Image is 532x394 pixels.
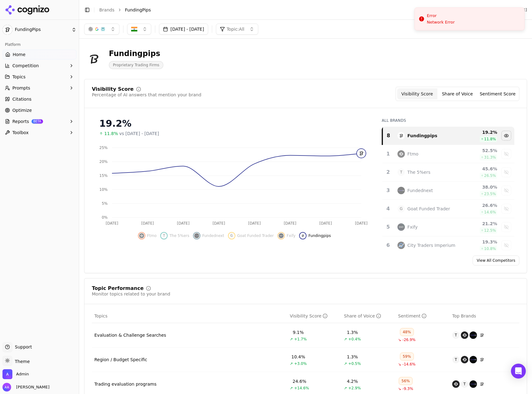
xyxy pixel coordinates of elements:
[396,309,450,323] th: sentiment
[92,291,170,297] div: Monitor topics related to your brand
[228,232,274,239] button: Show goat funded trader data
[484,155,496,160] span: 31.3 %
[501,131,511,141] button: Hide fundingpips data
[131,26,137,32] img: India
[385,132,391,139] div: 8
[450,309,519,323] th: Top Brands
[99,7,114,12] a: Brands
[385,223,391,231] div: 5
[2,61,76,71] button: Competition
[2,383,49,392] button: Open user button
[478,356,486,363] img: fundingpips
[12,129,29,136] span: Toolbox
[92,309,287,323] th: Topics
[344,361,347,366] span: ↗
[484,173,496,178] span: 26.5 %
[407,169,430,175] div: The 5%ers
[194,233,199,238] img: fundednext
[160,232,189,239] button: Show the 5%ers data
[437,88,478,99] button: Share of Voice
[385,150,391,158] div: 1
[12,85,30,91] span: Prompts
[484,228,496,233] span: 12.5 %
[344,386,347,391] span: ↗
[397,223,405,231] img: fxify
[2,369,29,379] button: Open organization switcher
[161,233,166,238] span: T
[344,337,347,342] span: ↗
[2,50,76,59] a: Home
[2,383,11,392] img: Alp Aysan
[84,49,104,69] img: FundingPips
[511,364,526,379] div: Open Intercom Messenger
[470,331,477,339] img: fundednext
[94,357,147,363] a: Region / Budget Specific
[347,354,358,360] div: 1.3%
[463,147,497,154] div: 52.5 %
[402,362,415,367] span: -14.6%
[15,27,69,33] span: FundingPips
[12,63,39,69] span: Competition
[355,221,368,225] tspan: [DATE]
[94,332,166,338] div: Evaluation & Challenge Searches
[13,51,25,58] span: Home
[452,331,460,339] span: T
[99,7,470,13] nav: breadcrumb
[501,204,511,214] button: Show goat funded trader data
[290,361,293,366] span: ↗
[397,205,405,212] span: G
[347,329,358,335] div: 1.3%
[12,96,32,102] span: Citations
[382,163,514,182] tr: 2TThe 5%ers45.6%26.5%Show the 5%ers data
[193,232,224,239] button: Show fundednext data
[470,380,477,388] img: fundednext
[212,221,225,225] tspan: [DATE]
[102,201,108,206] tspan: 5%
[501,222,511,232] button: Show fxify data
[2,128,76,138] button: Toolbox
[461,380,468,388] span: T
[344,313,381,319] div: Share of Voice
[291,354,305,360] div: 10.4%
[12,344,32,350] span: Support
[94,313,108,319] span: Topics
[348,361,361,366] span: +0.5%
[484,137,496,142] span: 11.8 %
[290,386,293,391] span: ↗
[407,151,418,157] div: Ftmo
[2,105,76,115] a: Optimize
[109,61,163,69] span: Proprietary Trading Firms
[382,218,514,236] tr: 5fxifyFxify21.2%12.5%Show fxify data
[94,381,157,387] a: Trading evaluation programs
[463,221,497,227] div: 21.2 %
[109,49,163,59] div: Fundingpips
[357,149,366,158] img: fundingpips
[92,286,144,291] div: Topic Performance
[478,380,486,388] img: fundingpips
[2,94,76,104] a: Citations
[99,146,108,150] tspan: 25%
[277,232,295,239] button: Show fxify data
[385,169,391,176] div: 2
[463,239,497,245] div: 19.3 %
[470,356,477,363] img: fundednext
[382,200,514,218] tr: 4GGoat Funded Trader26.6%14.6%Show goat funded trader data
[139,233,144,238] img: ftmo
[484,191,496,196] span: 23.5 %
[382,236,514,255] tr: 6city traders imperiumCity Traders Imperium19.3%10.8%Show city traders imperium data
[99,160,108,164] tspan: 20%
[452,313,476,319] span: Top Brands
[2,25,12,35] img: FundingPips
[14,384,49,390] span: [PERSON_NAME]
[147,233,157,238] span: Ftmo
[398,386,401,391] span: ↘
[141,221,154,225] tspan: [DATE]
[290,313,328,319] div: Visibility Score
[484,246,496,251] span: 10.8 %
[382,127,514,145] tr: 8fundingpipsFundingpips19.2%11.8%Hide fundingpips data
[299,232,331,239] button: Hide fundingpips data
[397,150,405,158] img: ftmo
[293,378,306,384] div: 24.6%
[501,186,511,195] button: Show fundednext data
